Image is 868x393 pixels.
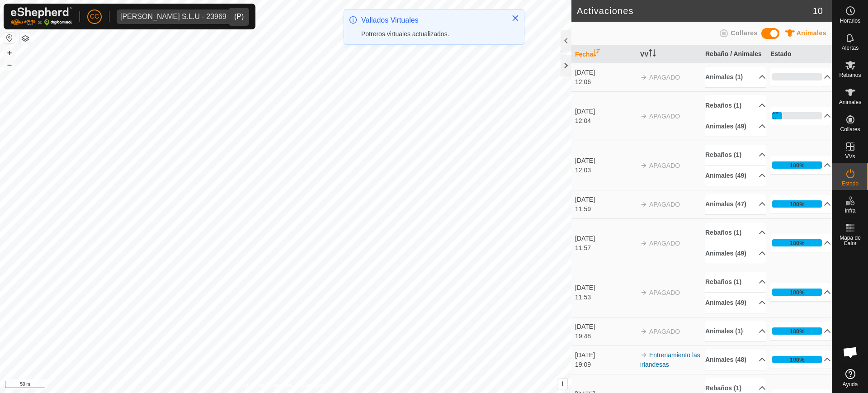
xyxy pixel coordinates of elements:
[772,356,822,363] div: 100%
[705,145,766,165] p-accordion-header: Rebaños (1)
[702,46,767,63] th: Rebaño / Animales
[790,355,805,364] div: 100%
[772,200,822,208] div: 100%
[117,9,230,24] span: Vilma Labra S.L.U - 23969
[649,328,680,335] span: APAGADO
[772,107,782,124] div: 20%
[705,116,766,137] p-accordion-header: Animales (49)
[640,162,647,169] img: arrow
[637,46,702,63] th: VV
[842,181,859,186] span: Estado
[575,243,636,253] div: 11:57
[770,322,831,340] p-accordion-header: 100%
[302,381,332,389] a: Contáctenos
[790,239,805,247] div: 100%
[640,240,647,247] img: arrow
[790,200,805,208] div: 100%
[705,95,766,116] p-accordion-header: Rebaños (1)
[11,7,72,26] img: Logo Gallagher
[705,194,766,214] p-accordion-header: Animales (47)
[790,288,805,297] div: 100%
[361,15,502,26] div: Vallados Virtuales
[575,107,636,116] div: [DATE]
[705,350,766,370] p-accordion-header: Animales (48)
[575,156,636,166] div: [DATE]
[4,59,15,70] button: –
[649,201,680,208] span: APAGADO
[361,29,502,39] div: Potreros virtuales actualizados.
[90,12,99,21] span: CC
[575,350,636,360] div: [DATE]
[239,381,291,389] a: Política de Privacidad
[797,29,826,37] span: Animales
[571,46,637,63] th: Fecha
[705,67,766,87] p-accordion-header: Animales (1)
[837,339,864,366] div: Chat abierto
[770,350,831,369] p-accordion-header: 100%
[649,289,680,296] span: APAGADO
[845,154,855,159] span: VVs
[731,29,757,37] span: Collares
[844,208,855,213] span: Infra
[842,45,859,51] span: Alertas
[813,4,823,18] span: 10
[575,234,636,243] div: [DATE]
[770,68,831,86] p-accordion-header: 0%
[120,13,226,20] div: [PERSON_NAME] S.L.U - 23969
[575,322,636,331] div: [DATE]
[575,116,636,126] div: 12:04
[230,9,248,24] div: dropdown trigger
[640,351,647,359] img: arrow
[790,161,805,170] div: 100%
[770,156,831,174] p-accordion-header: 100%
[767,46,832,63] th: Estado
[649,113,680,120] span: APAGADO
[649,240,680,247] span: APAGADO
[4,47,15,58] button: +
[772,239,822,246] div: 100%
[640,328,647,335] img: arrow
[839,99,861,105] span: Animales
[575,204,636,214] div: 11:59
[593,51,600,58] p-sorticon: Activar para ordenar
[575,195,636,204] div: [DATE]
[843,382,858,387] span: Ayuda
[557,379,567,389] button: i
[772,289,822,296] div: 100%
[770,107,831,125] p-accordion-header: 20%
[640,201,647,208] img: arrow
[640,289,647,296] img: arrow
[840,18,860,24] span: Horarios
[649,162,680,169] span: APAGADO
[772,327,822,335] div: 100%
[770,283,831,301] p-accordion-header: 100%
[649,74,680,81] span: APAGADO
[705,243,766,264] p-accordion-header: Animales (49)
[705,223,766,243] p-accordion-header: Rebaños (1)
[575,331,636,341] div: 19:48
[772,112,822,119] div: 20%
[20,33,31,44] button: Capas del Mapa
[577,5,813,16] h2: Activaciones
[575,360,636,369] div: 19:09
[649,51,656,58] p-sorticon: Activar para ordenar
[575,283,636,293] div: [DATE]
[705,166,766,186] p-accordion-header: Animales (49)
[790,327,805,336] div: 100%
[770,234,831,252] p-accordion-header: 100%
[840,127,860,132] span: Collares
[509,12,522,24] button: Close
[832,365,868,391] a: Ayuda
[561,380,563,388] span: i
[770,195,831,213] p-accordion-header: 100%
[705,272,766,292] p-accordion-header: Rebaños (1)
[835,235,866,246] span: Mapa de Calor
[640,351,700,368] a: Entrenamiento las irlandesas
[705,293,766,313] p-accordion-header: Animales (49)
[575,293,636,302] div: 11:53
[772,161,822,169] div: 100%
[640,74,647,81] img: arrow
[705,321,766,341] p-accordion-header: Animales (1)
[772,73,822,80] div: 0%
[4,33,15,43] button: Restablecer Mapa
